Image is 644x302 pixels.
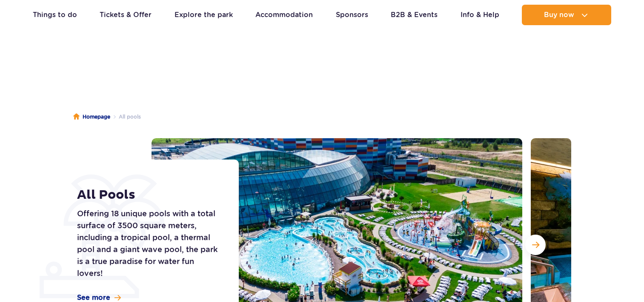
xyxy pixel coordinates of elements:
[544,11,574,19] span: Buy now
[110,113,141,121] li: All pools
[525,235,546,255] button: Next slide
[100,5,152,25] a: Tickets & Offer
[336,5,368,25] a: Sponsors
[255,5,313,25] a: Accommodation
[77,187,220,203] h1: All Pools
[391,5,438,25] a: B2B & Events
[73,113,110,121] a: Homepage
[461,5,499,25] a: Info & Help
[33,5,77,25] a: Things to do
[522,5,611,25] button: Buy now
[77,208,220,279] p: Offering 18 unique pools with a total surface of 3500 square meters, including a tropical pool, a...
[175,5,233,25] a: Explore the park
